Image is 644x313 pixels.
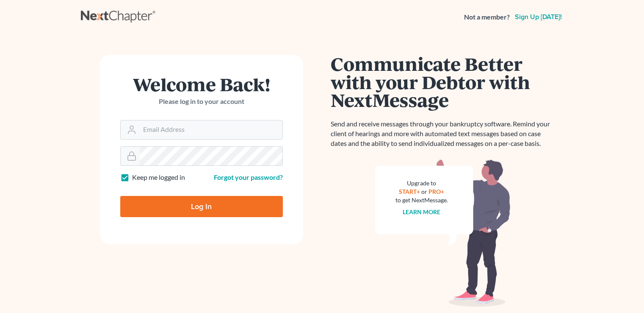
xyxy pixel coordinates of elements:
[421,188,427,195] span: or
[120,97,283,106] p: Please log in to your account
[399,188,420,195] a: START+
[120,75,283,93] h1: Welcome Back!
[132,173,185,182] label: Keep me logged in
[214,173,283,181] a: Forgot your password?
[395,179,448,187] div: Upgrade to
[464,12,510,22] strong: Not a member?
[331,119,555,148] p: Send and receive messages through your bankruptcy software. Remind your client of hearings and mo...
[513,14,564,20] a: Sign up [DATE]!
[403,208,440,215] a: Learn more
[375,159,511,307] img: nextmessage_bg-59042aed3d76b12b5cd301f8e5b87938c9018125f34e5fa2b7a6b67550977c72.svg
[428,188,444,195] a: PRO+
[140,120,282,139] input: Email Address
[395,196,448,204] div: to get NextMessage.
[120,196,283,217] input: Log In
[331,55,555,109] h1: Communicate Better with your Debtor with NextMessage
